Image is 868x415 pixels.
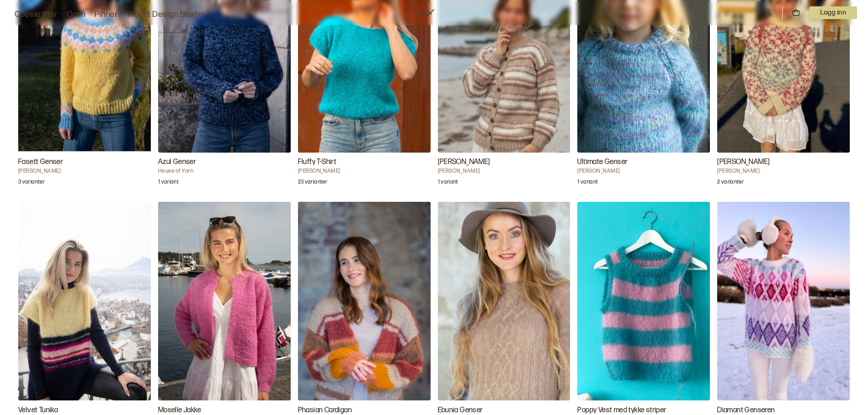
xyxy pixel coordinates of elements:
img: Mari Kalberg SkjævelandPhasian Cardigan [298,202,431,400]
h4: [PERSON_NAME] [717,168,850,175]
a: Woolit [416,9,434,16]
img: Julie EmbråPoppy Vest med tykke striper [577,202,710,400]
p: 2 varianter [717,179,744,188]
h3: Ultimate Genser [577,157,710,168]
h3: Azul Genser [158,157,291,168]
a: Oppskrifter [15,8,58,21]
h4: House of Yarn [158,168,291,175]
h4: [PERSON_NAME] [298,168,431,175]
h3: [PERSON_NAME] [438,157,570,168]
h4: [PERSON_NAME] [18,168,151,175]
p: 3 varianter [18,179,45,188]
a: Garn [67,8,85,21]
img: Ane Kydland ThomassenVelvet Tunika [18,202,151,400]
img: Mari Kalberg SkjævelandMoselle Jakke [158,202,291,400]
h3: [PERSON_NAME] [717,157,850,168]
p: 23 varianter [298,179,327,188]
img: Ingrid Raadim x House of Yarn x Min MoteDiamant Genseren [717,202,850,400]
h3: Fluffy T-Shirt [298,157,431,168]
button: User dropdown [809,6,857,19]
p: 1 variant [438,179,458,188]
p: 1 variant [577,179,598,188]
h4: [PERSON_NAME] [577,168,710,175]
a: Woolit Design Studio [127,8,204,21]
img: Mari Kalberg SkjævelandEbunia Genser [438,202,570,400]
a: Pinner [94,8,118,21]
h3: Fasett Genser [18,157,151,168]
p: Logg inn [809,6,857,19]
p: 1 variant [158,179,179,188]
h4: [PERSON_NAME] [438,168,570,175]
